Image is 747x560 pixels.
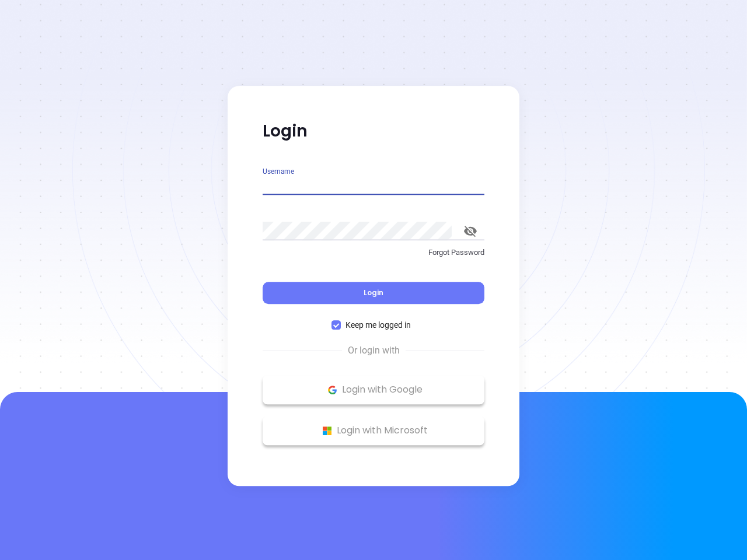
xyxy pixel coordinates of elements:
[263,282,484,304] button: Login
[263,247,484,268] a: Forgot Password
[263,416,484,445] button: Microsoft Logo Login with Microsoft
[341,318,416,331] span: Keep me logged in
[325,383,340,397] img: Google Logo
[263,121,484,142] p: Login
[342,344,406,358] span: Or login with
[268,422,479,439] p: Login with Microsoft
[456,217,484,245] button: toggle password visibility
[364,288,383,297] span: Login
[263,247,484,258] p: Forgot Password
[268,381,479,398] p: Login with Google
[320,423,334,438] img: Microsoft Logo
[263,168,294,175] label: Username
[263,375,484,404] button: Google Logo Login with Google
